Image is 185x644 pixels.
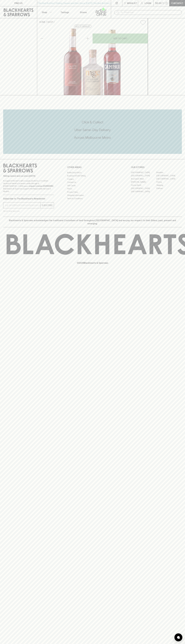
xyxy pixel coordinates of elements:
p: Blackhearts & Sparrows acknowledges the traditional Custodians of land throughout [GEOGRAPHIC_DAT... [5,219,180,225]
a: [GEOGRAPHIC_DATA] [131,190,156,193]
a: Shipping Information [67,194,118,197]
a: Fitzroy North [131,184,156,187]
a: [PERSON_NAME] [131,180,156,184]
p: Login [145,2,151,5]
a: [GEOGRAPHIC_DATA] [131,174,156,177]
p: FIND US [14,2,23,5]
h5: Uber Same-Day Delivery [3,128,182,132]
button: ADD TO CART [93,34,148,43]
p: Wishlist [127,2,137,5]
h5: Click & Collect [3,120,182,124]
a: Business & Bulk Gifting [67,174,118,177]
a: Contact Us [67,181,118,184]
button: SUBSCRIBE [41,202,54,208]
a: HOME [39,21,45,23]
p: Shop [42,11,47,14]
a: [GEOGRAPHIC_DATA] [131,187,156,190]
a: SHOP [47,21,53,23]
p: OTHER AREAS [67,166,118,169]
p: SUBSCRIBE [42,204,53,207]
a: Stores [74,6,93,18]
p: 0 [166,2,167,4]
a: Braddon [156,171,182,174]
a: Bottle Drop FAQ's [67,171,118,174]
a: [GEOGRAPHIC_DATA] [156,174,182,177]
h5: Across Melbourne Metro [3,135,182,140]
a: Privacy Policy [67,190,118,194]
div: Call to action block [3,109,182,154]
a: Careers [67,177,118,181]
img: bubble-icon [177,636,180,639]
p: Checkout [171,2,183,5]
a: Brunswick West [131,177,156,180]
a: Fitzroy [156,180,182,184]
button: Shop [37,6,56,18]
strong: Liquor License #32064953 [29,185,53,187]
p: $0.00 [155,2,162,5]
p: It is against the law to sell or supply alcohol to, or to obtain alcohol on behalf of a person un... [3,179,54,193]
a: Gift Cards [67,184,118,187]
a: Prahran [156,187,182,190]
p: ADD TO CART [113,37,127,40]
p: Sibling owned and run since [DATE] [3,175,54,177]
button: Add to wishlist [139,19,147,26]
p: Subscribe to The Blackhearts Newsletter [3,197,54,200]
a: Terms & Conditions [67,197,118,200]
a: Tastings [56,6,74,18]
a: FAQ's [67,187,118,190]
p: Tastings [61,11,69,14]
img: 32078.png [37,27,148,95]
input: e.g. jane@blackheartsandsparrows.com.au [5,203,40,207]
button: Add to wishlist [74,25,91,28]
a: Geelong [156,184,182,187]
a: [GEOGRAPHIC_DATA] [131,171,156,174]
input: Try "Pinot noir" [121,10,180,15]
a: [GEOGRAPHIC_DATA] [156,177,182,180]
p: We will never spam you [3,210,54,212]
p: Stores [80,11,87,14]
p: OUR STORES [131,166,182,169]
